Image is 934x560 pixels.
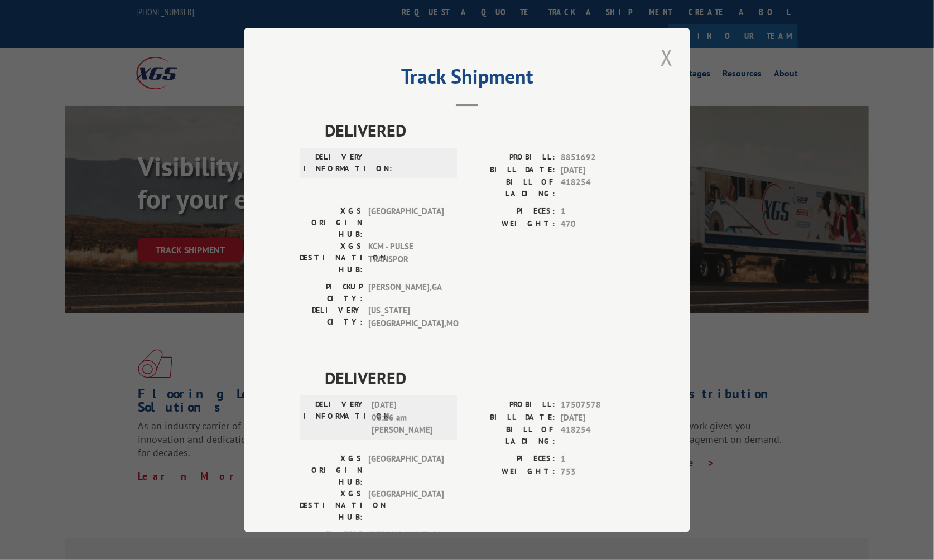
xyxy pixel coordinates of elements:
label: XGS ORIGIN HUB: [300,205,363,240]
span: DELIVERED [325,118,634,143]
span: 418254 [561,176,634,200]
span: 470 [561,218,634,231]
span: 1 [561,205,634,218]
span: [US_STATE][GEOGRAPHIC_DATA] , MO [368,305,444,330]
span: [DATE] [561,412,634,424]
label: PROBILL: [467,399,555,412]
label: PICKUP CITY: [300,529,363,552]
label: PIECES: [467,205,555,218]
label: DELIVERY INFORMATION: [303,399,366,437]
label: BILL OF LADING: [467,176,555,200]
span: 17507578 [561,399,634,412]
span: [PERSON_NAME] , GA [368,281,444,305]
span: [GEOGRAPHIC_DATA] [368,488,444,523]
span: [DATE] [561,164,634,177]
h2: Track Shipment [300,69,634,90]
span: DELIVERED [325,365,634,390]
label: BILL DATE: [467,164,555,177]
span: KCM - PULSE TRANSPOR [368,240,444,276]
label: XGS DESTINATION HUB: [300,488,363,523]
button: Close modal [657,42,676,73]
label: WEIGHT: [467,466,555,479]
span: [GEOGRAPHIC_DATA] [368,205,444,240]
span: [PERSON_NAME] , GA [368,529,444,552]
span: [DATE] 08:26 am [PERSON_NAME] [372,399,447,437]
label: PROBILL: [467,151,555,164]
label: PICKUP CITY: [300,281,363,305]
label: PIECES: [467,453,555,466]
span: [GEOGRAPHIC_DATA] [368,453,444,488]
span: 8851692 [561,151,634,164]
label: XGS ORIGIN HUB: [300,453,363,488]
label: XGS DESTINATION HUB: [300,240,363,276]
span: 753 [561,466,634,479]
label: DELIVERY CITY: [300,305,363,330]
label: WEIGHT: [467,218,555,231]
span: 418254 [561,424,634,447]
span: 1 [561,453,634,466]
label: BILL DATE: [467,412,555,424]
label: DELIVERY INFORMATION: [303,151,366,175]
label: BILL OF LADING: [467,424,555,447]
